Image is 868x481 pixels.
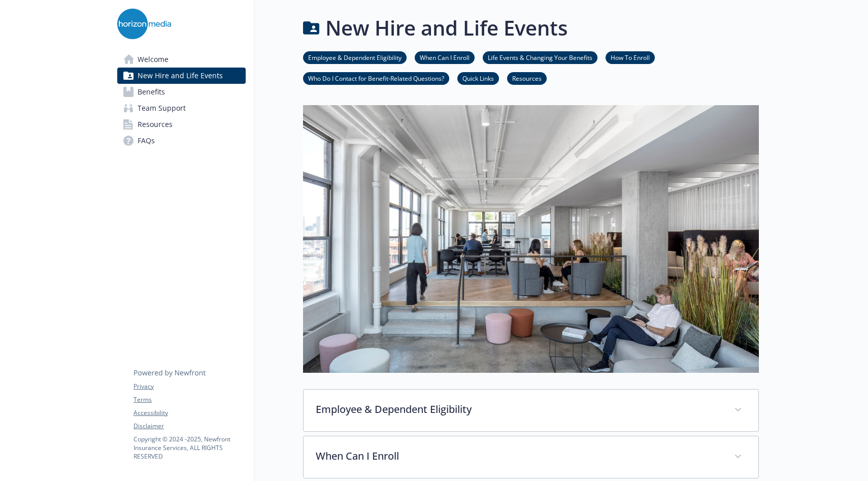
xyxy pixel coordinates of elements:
[415,52,475,62] a: When Can I Enroll
[117,84,246,100] a: Benefits
[606,52,655,62] a: How To Enroll
[483,52,597,62] a: Life Events & Changing Your Benefits
[117,68,246,84] a: New Hire and Life Events
[304,436,758,478] div: When Can I Enroll
[303,73,449,83] a: Who Do I Contact for Benefit-Related Questions?
[457,73,499,83] a: Quick Links
[138,116,173,133] span: Resources
[325,13,567,43] h1: New Hire and Life Events
[133,395,245,404] a: Terms
[138,84,165,100] span: Benefits
[133,408,245,418] a: Accessibility
[303,105,759,372] img: new hire page banner
[316,402,722,417] p: Employee & Dependent Eligibility
[138,68,223,84] span: New Hire and Life Events
[133,382,245,391] a: Privacy
[117,133,246,149] a: FAQs
[117,100,246,116] a: Team Support
[303,52,407,62] a: Employee & Dependent Eligibility
[507,73,547,83] a: Resources
[117,116,246,133] a: Resources
[316,448,722,464] p: When Can I Enroll
[138,51,169,68] span: Welcome
[138,100,186,116] span: Team Support
[117,51,246,68] a: Welcome
[133,435,245,461] p: Copyright © 2024 - 2025 , Newfront Insurance Services, ALL RIGHTS RESERVED
[138,133,155,149] span: FAQs
[304,390,758,431] div: Employee & Dependent Eligibility
[133,422,245,431] a: Disclaimer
